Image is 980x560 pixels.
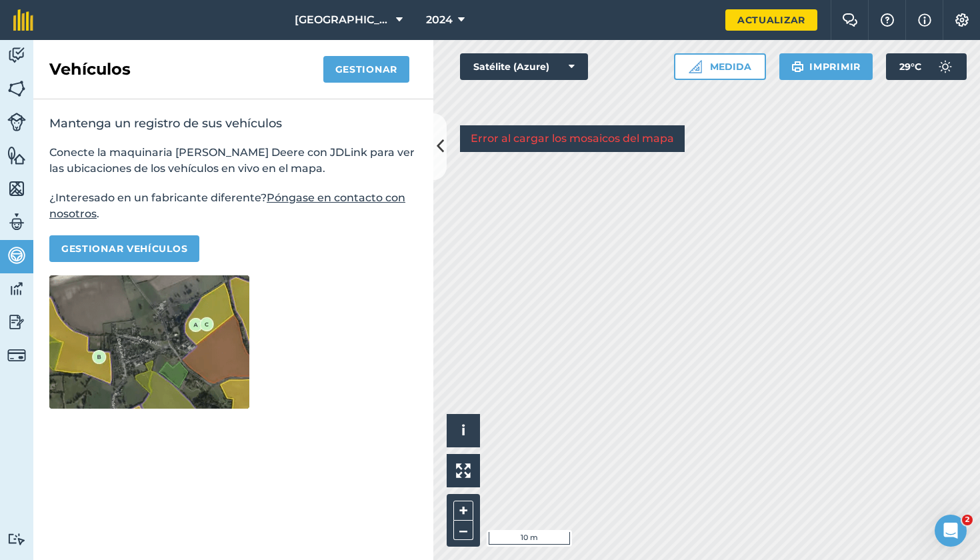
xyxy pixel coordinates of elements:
img: svg+xml;base64,PD94bWwgdmVyc2lvbj0iMS4wIiBlbmNvZGluZz0idXRmLTgiPz4KPCEtLSBHZW5lcmF0b3I6IEFkb2JlIE... [7,279,26,299]
span: 2 [962,515,973,525]
h2: Vehículos [49,59,131,80]
img: Un icono de engranaje [954,13,970,27]
img: Dos burbujas de diálogo superpuestas con la burbuja izquierda en primer plano [842,13,858,27]
img: svg+xml;base64,PHN2ZyB4bWxucz0iaHR0cDovL3d3dy53My5vcmcvMjAwMC9zdmciIHdpZHRoPSIxNyIgaGVpZ2h0PSIxNy... [918,12,931,28]
img: svg+xml;base64,PD94bWwgdmVyc2lvbj0iMS4wIiBlbmNvZGluZz0idXRmLTgiPz4KPCEtLSBHZW5lcmF0b3I6IEFkb2JlIE... [7,113,26,131]
button: + [453,501,473,521]
img: svg+xml;base64,PHN2ZyB4bWxucz0iaHR0cDovL3d3dy53My5vcmcvMjAwMC9zdmciIHdpZHRoPSIxOSIgaGVpZ2h0PSIyNC... [791,59,804,75]
button: GESTIONAR VEHÍCULOS [49,235,199,262]
img: Logotipo de fieldmargin [13,9,33,31]
img: Icono de regla [689,60,702,73]
img: svg+xml;base64,PD94bWwgdmVyc2lvbj0iMS4wIiBlbmNvZGluZz0idXRmLTgiPz4KPCEtLSBHZW5lcmF0b3I6IEFkb2JlIE... [7,212,26,232]
img: svg+xml;base64,PD94bWwgdmVyc2lvbj0iMS4wIiBlbmNvZGluZz0idXRmLTgiPz4KPCEtLSBHZW5lcmF0b3I6IEFkb2JlIE... [7,245,26,265]
button: – [453,521,473,540]
img: svg+xml;base64,PHN2ZyB4bWxucz0iaHR0cDovL3d3dy53My5vcmcvMjAwMC9zdmciIHdpZHRoPSI1NiIgaGVpZ2h0PSI2MC... [7,79,26,99]
img: svg+xml;base64,PHN2ZyB4bWxucz0iaHR0cDovL3d3dy53My5vcmcvMjAwMC9zdmciIHdpZHRoPSI1NiIgaGVpZ2h0PSI2MC... [7,145,26,165]
button: imprimir [779,53,873,80]
span: 2024 [426,12,453,28]
img: Un icono de signo de interrogación [879,13,895,27]
button: Satélite (Azure) [460,53,588,80]
img: svg+xml;base64,PD94bWwgdmVyc2lvbj0iMS4wIiBlbmNvZGluZz0idXRmLTgiPz4KPCEtLSBHZW5lcmF0b3I6IEFkb2JlIE... [7,45,26,65]
span: [GEOGRAPHIC_DATA]. Origen [295,12,391,28]
span: i [461,422,465,439]
img: svg+xml;base64,PD94bWwgdmVyc2lvbj0iMS4wIiBlbmNvZGluZz0idXRmLTgiPz4KPCEtLSBHZW5lcmF0b3I6IEFkb2JlIE... [7,312,26,332]
button: MEDIDA [674,53,766,80]
img: svg+xml;base64,PD94bWwgdmVyc2lvbj0iMS4wIiBlbmNvZGluZz0idXRmLTgiPz4KPCEtLSBHZW5lcmF0b3I6IEFkb2JlIE... [932,53,959,80]
button: Gestionar [323,56,409,83]
p: ¿Interesado en un fabricante diferente? . [49,190,417,222]
p: Conecte la maquinaria [PERSON_NAME] Deere con JDLink para ver las ubicaciones de los vehículos en... [49,145,417,177]
img: svg+xml;base64,PD94bWwgdmVyc2lvbj0iMS4wIiBlbmNvZGluZz0idXRmLTgiPz4KPCEtLSBHZW5lcmF0b3I6IEFkb2JlIE... [7,346,26,365]
img: svg+xml;base64,PHN2ZyB4bWxucz0iaHR0cDovL3d3dy53My5vcmcvMjAwMC9zdmciIHdpZHRoPSI1NiIgaGVpZ2h0PSI2MC... [7,179,26,199]
button: i [447,414,480,447]
img: svg+xml;base64,PD94bWwgdmVyc2lvbj0iMS4wIiBlbmNvZGluZz0idXRmLTgiPz4KPCEtLSBHZW5lcmF0b3I6IEFkb2JlIE... [7,533,26,545]
p: Error al cargar los mosaicos del mapa [471,131,674,147]
h2: Mantenga un registro de sus vehículos [49,115,417,131]
a: Actualizar [725,9,817,31]
iframe: Intercomunicador chat en vivo [935,515,967,547]
button: 29°C [886,53,967,80]
img: Cuatro flechas, una apuntando arriba a la izquierda, una arriba a la derecha, una abajo a la dere... [456,463,471,478]
span: 29 ° C [899,53,921,80]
